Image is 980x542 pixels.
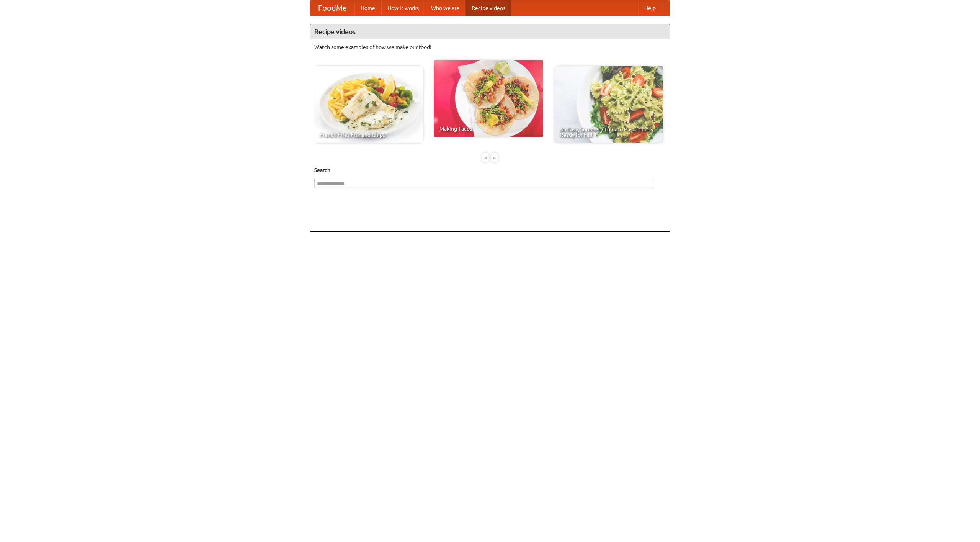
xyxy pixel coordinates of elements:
[310,0,354,16] a: FoodMe
[638,0,662,16] a: Help
[439,126,537,131] span: Making Tacos
[314,66,423,143] a: French Fries Fish and Chips
[310,24,670,39] h4: Recipe videos
[491,153,498,162] div: »
[354,0,381,16] a: Home
[381,0,425,16] a: How it works
[482,153,489,162] div: «
[314,43,666,51] p: Watch some examples of how we make our food!
[465,0,511,16] a: Recipe videos
[434,60,543,137] a: Making Tacos
[425,0,465,16] a: Who we are
[320,132,418,138] span: French Fries Fish and Chips
[560,127,658,138] span: An Easy, Summery Tomato Pasta That's Ready for Fall
[554,66,663,143] a: An Easy, Summery Tomato Pasta That's Ready for Fall
[314,166,666,174] h5: Search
